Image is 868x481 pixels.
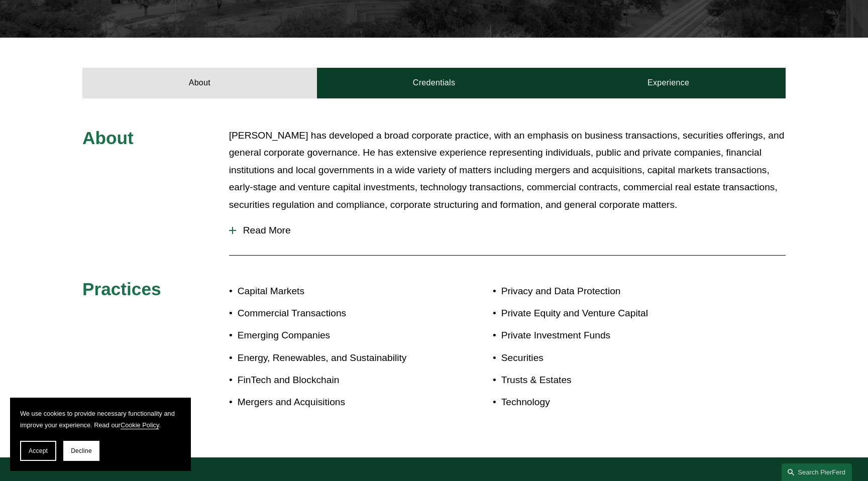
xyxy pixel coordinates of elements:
p: [PERSON_NAME] has developed a broad corporate practice, with an emphasis on business transactions... [229,127,786,214]
section: Cookie banner [10,398,191,471]
p: Energy, Renewables, and Sustainability [238,349,434,367]
p: We use cookies to provide necessary functionality and improve your experience. Read our . [20,408,181,431]
p: Capital Markets [238,283,434,300]
p: Privacy and Data Protection [501,283,727,300]
a: Search this site [782,463,852,481]
p: FinTech and Blockchain [238,372,434,389]
a: Cookie Policy [121,421,159,429]
span: Decline [71,447,92,454]
a: Credentials [317,68,552,98]
button: Read More [229,217,786,244]
button: Decline [63,441,99,461]
button: Accept [20,441,56,461]
span: About [82,128,134,148]
p: Emerging Companies [238,327,434,344]
span: Accept [29,447,48,454]
p: Commercial Transactions [238,305,434,322]
p: Technology [501,394,727,411]
span: Practices [82,279,161,299]
p: Private Equity and Venture Capital [501,305,727,322]
p: Mergers and Acquisitions [238,394,434,411]
p: Securities [501,349,727,367]
a: About [82,68,317,98]
p: Trusts & Estates [501,372,727,389]
p: Private Investment Funds [501,327,727,344]
a: Experience [551,68,786,98]
span: Read More [236,225,786,236]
